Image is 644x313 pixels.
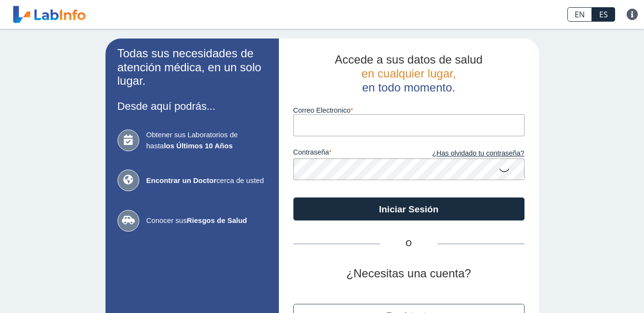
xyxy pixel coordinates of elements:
span: O [380,238,438,249]
span: cerca de usted [146,175,267,186]
a: EN [567,7,592,22]
button: Iniciar Sesión [293,197,525,221]
span: en todo momento. [362,81,455,94]
label: Correo Electronico [293,106,525,114]
span: Accede a sus datos de salud [335,53,483,66]
b: Encontrar un Doctor [146,176,217,184]
span: en cualquier lugar, [361,67,456,80]
b: Riesgos de Salud [187,216,247,224]
span: Obtener sus Laboratorios de hasta [146,130,267,151]
h2: ¿Necesitas una cuenta? [293,267,525,281]
a: ES [592,7,615,22]
b: los Últimos 10 Años [164,142,233,150]
a: ¿Has olvidado tu contraseña? [409,148,525,159]
h3: Desde aquí podrás... [118,100,267,112]
h2: Todas sus necesidades de atención médica, en un solo lugar. [118,47,267,88]
label: contraseña [293,148,409,159]
span: Conocer sus [146,215,267,226]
